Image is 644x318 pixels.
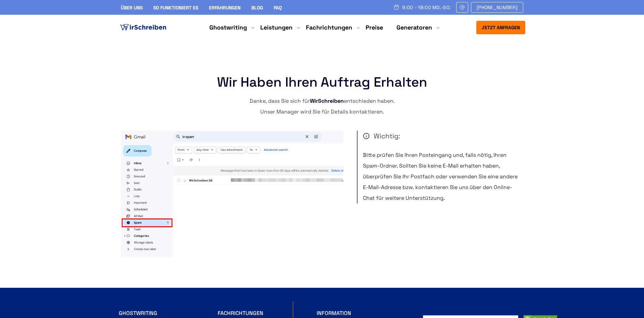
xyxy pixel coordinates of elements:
a: Erfahrungen [209,5,240,11]
a: Fachrichtungen [306,24,352,32]
div: GHOSTWRITING [119,309,212,317]
div: FACHRICHTUNGEN [218,309,311,317]
img: Schedule [393,4,399,10]
img: Email [459,5,465,10]
a: Leistungen [260,24,292,32]
a: [PHONE_NUMBER] [471,2,523,13]
a: Ghostwriting [209,24,247,32]
a: FAQ [274,5,282,11]
a: So funktioniert es [153,5,198,11]
span: [PHONE_NUMBER] [477,5,518,10]
strong: WirSchreiben [310,97,344,104]
div: INFORMATION [317,309,410,317]
span: 9:00 - 18:00 Mo.-So. [402,5,451,10]
p: Danke, dass Sie sich für entschieden haben. [121,96,523,106]
p: Unser Manager wird Sie für Details kontaktieren. [121,106,523,117]
h1: Wir haben Ihren Auftrag erhalten [121,76,523,89]
button: Jetzt anfragen [476,21,525,34]
p: Bitte prüfen Sie Ihren Posteingang und, falls nötig, Ihren Spam-Ordner. Sollten Sie keine E-Mail ... [363,150,523,203]
a: Über uns [121,5,143,11]
a: Generatoren [396,24,432,32]
span: Wichtig: [363,131,523,141]
a: Blog [251,5,263,11]
img: logo ghostwriter-österreich [119,22,168,33]
img: thanks [121,131,343,258]
a: Preise [366,24,383,31]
